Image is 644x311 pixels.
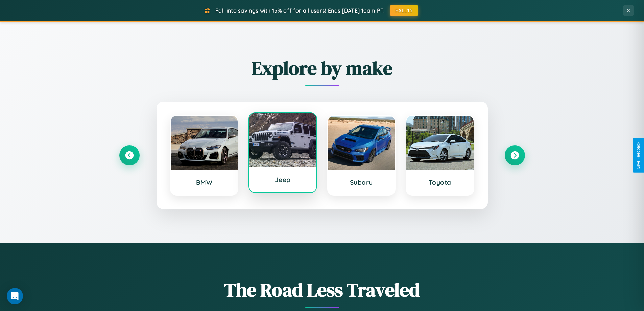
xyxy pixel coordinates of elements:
h1: The Road Less Traveled [119,277,525,303]
div: Open Intercom Messenger [7,288,23,304]
button: FALL15 [390,5,418,16]
h2: Explore by make [119,55,525,81]
h3: BMW [177,178,231,186]
h3: Jeep [256,176,310,184]
h3: Subaru [335,178,388,186]
div: Give Feedback [636,142,641,169]
h3: Toyota [413,178,467,186]
span: Fall into savings with 15% off for all users! Ends [DATE] 10am PT. [215,7,385,14]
